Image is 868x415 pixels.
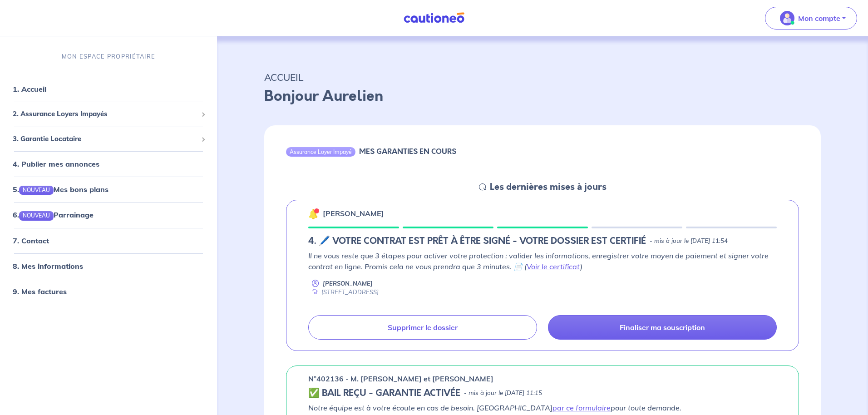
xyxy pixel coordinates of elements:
a: 4. Publier mes annonces [13,160,99,169]
p: - mis à jour le [DATE] 11:54 [650,237,728,246]
img: 🔔 [308,208,319,219]
a: Supprimer le dossier [308,315,537,340]
p: Supprimer le dossier [388,323,458,332]
img: illu_account_valid_menu.svg [780,11,794,25]
p: [PERSON_NAME] [323,279,373,288]
span: 3. Garantie Locataire [13,134,197,144]
a: 9. Mes factures [13,287,67,296]
div: 2. Assurance Loyers Impayés [4,106,213,124]
div: [STREET_ADDRESS] [308,288,379,296]
img: Cautioneo [400,12,468,24]
a: 8. Mes informations [13,262,83,271]
p: Mon compte [798,13,840,24]
div: state: CONTRACT-VALIDATED, Context: ,MAYBE-CERTIFICATE,,LESSOR-DOCUMENTS,IS-ODEALIM [308,388,777,399]
p: Notre équipe est à votre écoute en cas de besoin. [GEOGRAPHIC_DATA] pour toute demande. [308,402,777,413]
div: 5.NOUVEAUMes bons plans [4,181,213,199]
a: par ce formulaire [552,403,611,412]
p: ACCUEIL [264,69,821,85]
div: 4. Publier mes annonces [4,155,213,173]
a: 5.NOUVEAUMes bons plans [13,185,108,194]
span: 2. Assurance Loyers Impayés [13,109,197,120]
div: 1. Accueil [4,80,213,99]
div: state: CONTRACT-INFO-IN-PROGRESS, Context: NEW,CHOOSE-CERTIFICATE,ALONE,LESSOR-DOCUMENTS [308,236,777,247]
button: illu_account_valid_menu.svgMon compte [765,7,857,30]
div: Assurance Loyer Impayé [286,147,355,156]
div: 3. Garantie Locataire [4,130,213,148]
h5: ✅ BAIL REÇU - GARANTIE ACTIVÉE [308,388,460,399]
a: 7. Contact [13,236,49,245]
h5: 4. 🖊️ VOTRE CONTRAT EST PRÊT À ÊTRE SIGNÉ - VOTRE DOSSIER EST CERTIFIÉ [308,236,646,247]
p: Bonjour Aurelien [264,85,821,107]
div: 9. Mes factures [4,282,213,301]
p: Il ne vous reste que 3 étapes pour activer votre protection : valider les informations, enregistr... [308,250,777,272]
a: 6.NOUVEAUParrainage [13,211,94,220]
div: 8. Mes informations [4,257,213,275]
p: Finaliser ma souscription [620,323,705,332]
a: Finaliser ma souscription [548,315,777,340]
p: MON ESPACE PROPRIÉTAIRE [62,52,155,61]
div: 6.NOUVEAUParrainage [4,206,213,224]
h5: Les dernières mises à jours [490,182,607,193]
p: - mis à jour le [DATE] 11:15 [464,389,542,398]
h6: MES GARANTIES EN COURS [359,147,456,156]
div: 7. Contact [4,232,213,250]
p: [PERSON_NAME] [323,208,384,219]
p: n°402136 - M. [PERSON_NAME] et [PERSON_NAME] [308,373,493,384]
a: Voir le certificat [527,262,580,271]
a: 1. Accueil [13,85,46,94]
